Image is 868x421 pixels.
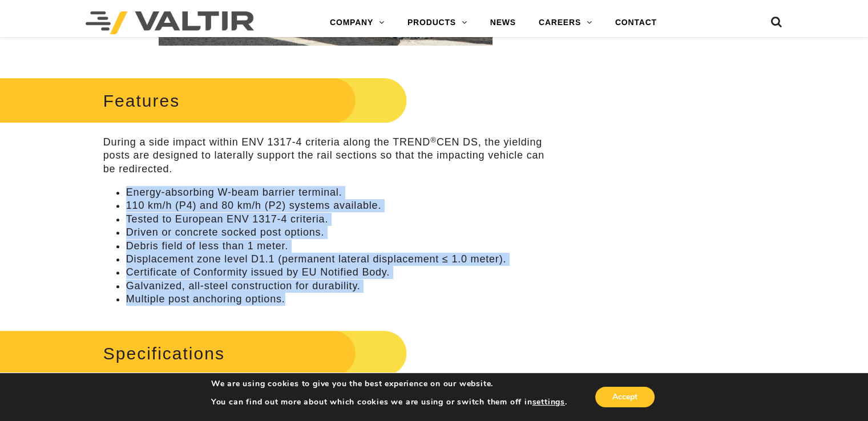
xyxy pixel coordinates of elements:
li: Certificate of Conformity issued by EU Notified Body. [126,266,548,279]
li: Galvanized, all-steel construction for durability. [126,280,548,293]
a: CONTACT [604,11,668,34]
a: CAREERS [527,11,604,34]
p: During a side impact within ENV 1317-4 criteria along the TREND CEN DS, the yielding posts are de... [103,136,548,176]
a: PRODUCTS [396,11,479,34]
li: Driven or concrete socked post options. [126,226,548,239]
li: Energy-absorbing W-beam barrier terminal. [126,186,548,199]
li: Tested to European ENV 1317-4 criteria. [126,213,548,226]
a: NEWS [479,11,527,34]
a: COMPANY [318,11,396,34]
img: Valtir [86,11,254,34]
button: settings [532,397,564,407]
li: Debris field of less than 1 meter. [126,240,548,253]
button: Accept [595,387,655,407]
li: Multiple post anchoring options. [126,293,548,306]
p: We are using cookies to give you the best experience on our website. [211,379,567,389]
li: 110 km/h (P4) and 80 km/h (P2) systems available. [126,199,548,212]
sup: ® [430,136,437,144]
p: You can find out more about which cookies we are using or switch them off in . [211,397,567,407]
li: Displacement zone level D1.1 (permanent lateral displacement ≤ 1.0 meter). [126,253,548,266]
